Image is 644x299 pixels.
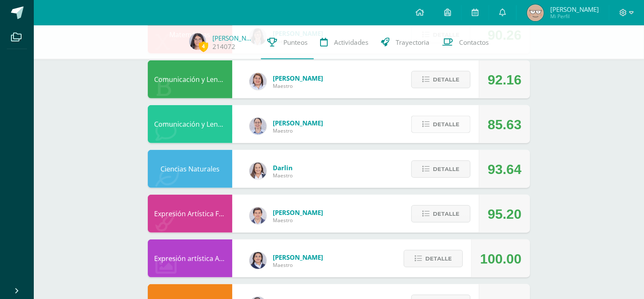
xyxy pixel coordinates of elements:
span: [PERSON_NAME] [273,119,323,127]
div: 95.20 [488,195,522,233]
span: Maestro [273,217,323,224]
button: Detalle [411,71,470,88]
span: Mi Perfil [550,13,599,20]
span: Detalle [433,72,459,87]
button: Detalle [404,250,463,267]
div: Comunicación y Lenguaje Inglés [148,105,232,143]
button: Detalle [411,205,470,223]
div: 93.64 [488,150,522,188]
span: Maestro [273,261,323,269]
div: 92.16 [488,61,522,99]
span: Punteos [283,38,307,46]
img: 794815d7ffad13252b70ea13fddba508.png [250,163,266,179]
a: Punteos [261,25,314,59]
span: [PERSON_NAME] [273,74,323,82]
span: [PERSON_NAME] [273,208,323,217]
span: Maestro [273,172,293,179]
div: 100.00 [480,240,522,278]
span: Maestro [273,82,323,90]
div: Comunicación y Lenguaje Idioma Español [148,60,232,98]
span: Maestro [273,127,323,134]
span: Detalle [425,251,452,266]
div: 85.63 [488,106,522,144]
img: 32863153bf8bbda601a51695c130e98e.png [250,207,266,224]
button: Detalle [411,116,470,133]
a: 214072 [212,42,235,51]
span: Detalle [433,206,459,222]
div: Expresión Artística FORMACIÓN MUSICAL [148,195,232,233]
img: daba15fc5312cea3888e84612827f950.png [250,118,266,135]
button: Detalle [411,160,470,178]
img: da0de1698857389b01b9913c08ee4643.png [527,4,544,21]
span: Actividades [334,38,368,46]
span: [PERSON_NAME] [273,253,323,261]
span: Trayectoria [396,38,429,46]
div: Ciencias Naturales [148,150,232,188]
span: Contactos [459,38,489,46]
span: Darlin [273,163,293,172]
a: Trayectoria [375,25,436,59]
img: a4e180d3c88e615cdf9cba2a7be06673.png [250,73,266,90]
span: 4 [199,41,208,52]
a: Contactos [436,25,495,59]
span: Detalle [433,161,459,177]
span: Detalle [433,117,459,132]
a: [PERSON_NAME] [212,34,255,42]
span: [PERSON_NAME] [550,5,599,14]
img: 799791cd4ec4703767168e1db4dfe2dd.png [250,252,266,269]
a: Actividades [314,25,375,59]
img: 827ea4b7cc97872ec63cfb1b85fce88f.png [189,33,206,50]
div: Expresión artística ARTES PLÁSTICAS [148,239,232,277]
